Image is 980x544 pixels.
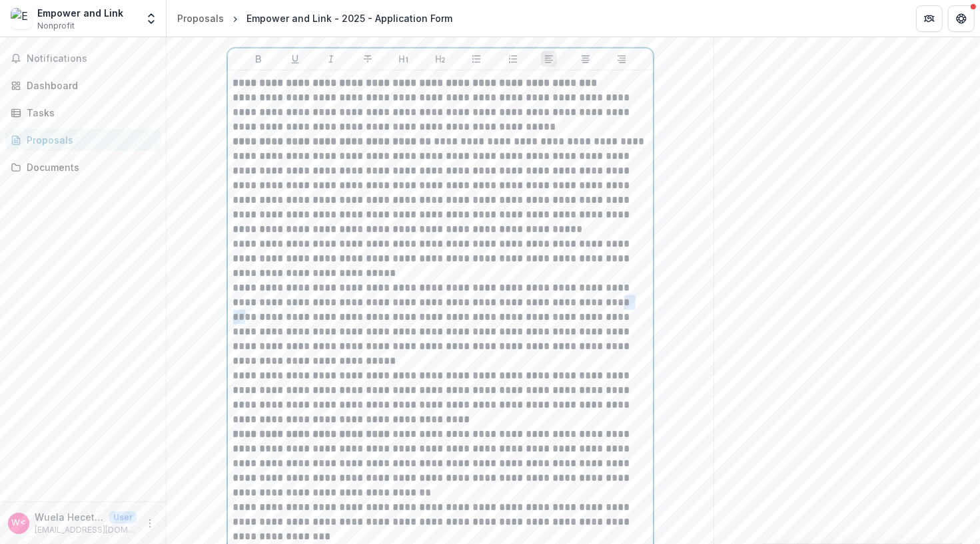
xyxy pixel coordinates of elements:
button: Bullet List [468,51,484,67]
div: Wuela Heceta <support@empowerandlink.org> [12,519,26,527]
button: Get Help [948,5,975,32]
div: Tasks [27,106,150,120]
button: Strike [360,51,376,67]
span: Notifications [27,53,155,65]
button: Heading 2 [432,51,448,67]
button: Notifications [5,48,161,69]
div: Dashboard [27,78,150,92]
p: User [109,511,137,523]
div: Proposals [27,133,150,147]
div: Empower and Link - 2025 - Application Form [246,11,452,25]
nav: breadcrumb [172,9,458,28]
a: Tasks [5,102,161,124]
button: More [142,515,158,531]
img: Empower and Link [11,8,32,29]
button: Heading 1 [396,51,412,67]
button: Align Center [578,51,594,67]
button: Italicize [323,51,339,67]
button: Ordered List [505,51,521,67]
button: Partners [916,5,943,32]
a: Proposals [172,9,229,28]
span: Nonprofit [37,20,75,32]
div: Proposals [177,11,224,25]
button: Open entity switcher [142,5,161,32]
a: Proposals [5,129,161,151]
div: Empower and Link [37,6,123,20]
p: [EMAIL_ADDRESS][DOMAIN_NAME] [35,524,137,536]
p: Wuela Heceta <[EMAIL_ADDRESS][DOMAIN_NAME]> [35,510,104,524]
button: Underline [287,51,303,67]
button: Align Left [541,51,557,67]
div: Documents [27,160,150,174]
a: Documents [5,156,161,178]
button: Align Right [614,51,630,67]
a: Dashboard [5,74,161,96]
button: Bold [250,51,266,67]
